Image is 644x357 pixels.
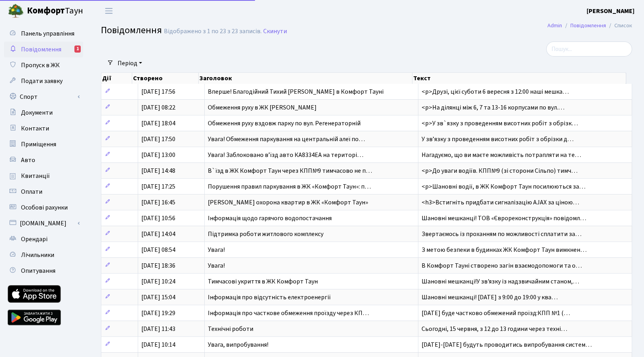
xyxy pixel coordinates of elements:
a: Подати заявку [4,73,83,89]
span: [DATE]-[DATE] будуть проводитись випробування систем… [422,340,592,349]
span: Авто [21,156,35,164]
span: Інформація про відсутність електроенергії [208,293,331,302]
span: Лічильники [21,251,54,259]
th: Створено [132,73,199,84]
span: Документи [21,108,53,117]
span: Шановні мешканці! [DATE] з 9:00 до 19:00 у ква… [422,293,558,302]
a: Опитування [4,263,83,279]
a: [DOMAIN_NAME] [4,215,83,231]
b: [PERSON_NAME] [587,7,635,15]
a: Повідомлення [570,21,606,30]
span: <h3>Встигніть придбати сигналізацію AJAX за ціною… [422,198,579,207]
span: [DATE] 18:36 [141,261,175,270]
span: Оплати [21,187,42,196]
span: Увага! [208,261,225,270]
span: Квитанції [21,172,50,180]
span: Шановні мешканці! ТОВ «Єврореконструкція» повідомл… [422,214,586,223]
span: [DATE] 16:45 [141,198,175,207]
a: Повідомлення1 [4,42,83,57]
span: [PERSON_NAME] охорона квартир в ЖК «Комфорт Таун» [208,198,368,207]
a: Контакти [4,121,83,136]
span: Сьогодні, 15 червня, з 12 до 13 години через техні… [422,325,567,333]
a: Авто [4,152,83,168]
span: [DATE] 14:48 [141,166,175,175]
span: Орендарі [21,235,47,244]
span: Опитування [21,266,55,275]
th: Заголовок [199,73,413,84]
span: [DATE] 19:29 [141,309,175,317]
span: [DATE] 10:24 [141,277,175,286]
span: Пропуск в ЖК [21,61,60,70]
span: [DATE] 15:04 [141,293,175,302]
a: Лічильники [4,247,83,263]
img: logo.png [8,3,24,19]
a: Спорт [4,89,83,105]
input: Пошук... [546,42,632,57]
span: [DATE] 10:14 [141,340,175,349]
span: Увага, випробування! [208,340,268,349]
span: Увага! Заблоковано вʼїзд авто КА8334ЕА на територі… [208,151,363,159]
span: Інформація щодо гарячого водопостачання [208,214,332,223]
span: [DATE] 14:04 [141,230,175,238]
a: Орендарі [4,231,83,247]
span: [DATE] 18:04 [141,119,175,128]
span: [DATE] 11:43 [141,325,175,333]
div: 1 [74,45,81,53]
li: Список [606,21,632,30]
a: Оплати [4,184,83,200]
span: Особові рахунки [21,203,68,212]
span: <p>Шановні водії, в ЖК Комфорт Таун посилюються за… [422,182,585,191]
span: Порушення правил паркування в ЖК «Комфорт Таун»: п… [208,182,371,191]
span: <p>Друзі, цієї суботи 6 вересня з 12:00 наші мешка… [422,87,569,96]
span: Тимчасові укриття в ЖК Комфорт Таун [208,277,318,286]
span: [DATE] буде частково обмежений проїзд:КПП №1 (… [422,309,570,317]
a: Документи [4,105,83,121]
span: У звʼязку з проведенням висотних робіт з обрізки д… [422,135,574,144]
a: Admin [547,21,562,30]
span: [DATE] 17:50 [141,135,175,144]
span: [DATE] 08:54 [141,246,175,254]
a: Пропуск в ЖК [4,57,83,73]
span: В`їзд в ЖК Комфорт Таун через КПП№9 тимчасово не п… [208,166,372,175]
span: Панель управління [21,29,74,38]
span: Повідомлення [101,23,162,37]
th: Дії [101,73,132,84]
a: Приміщення [4,136,83,152]
span: Увага! Обмеження паркування на центральній алеї по… [208,135,365,144]
span: Обмеження руху в ЖК [PERSON_NAME] [208,103,317,112]
span: [DATE] 10:56 [141,214,175,223]
span: <p>На ділянці між 6, 7 та 13-16 корпусами по вул.… [422,103,564,112]
span: Інформація про часткове обмеження проїзду через КП… [208,309,369,317]
span: [DATE] 17:56 [141,87,175,96]
span: <p>У зв`язку з проведенням висотних робіт з обрізк… [422,119,578,128]
span: Шановні мешканці!У зв'язку із надзвичайним станом,… [422,277,579,286]
span: [DATE] 17:25 [141,182,175,191]
span: В Комфорт Тауні створено загін взаємодопомоги та о… [422,261,582,270]
span: Повідомлення [21,45,61,54]
span: <p>До уваги водіїв. КПП№9 (зі сторони Сільпо) тимч… [422,166,578,175]
span: Увага! [208,246,225,254]
span: Подати заявку [21,77,63,85]
span: Контакти [21,124,49,133]
a: Скинути [263,28,287,35]
span: [DATE] 08:22 [141,103,175,112]
nav: breadcrumb [536,17,644,34]
span: Приміщення [21,140,56,149]
div: Відображено з 1 по 23 з 23 записів. [164,28,262,35]
span: Технічні роботи [208,325,253,333]
button: Переключити навігацію [99,4,119,17]
span: Підтримка роботи житлового комплексу [208,230,323,238]
a: Особові рахунки [4,200,83,215]
a: Панель управління [4,26,83,42]
span: З метою безпеки в будинках ЖК Комфорт Таун вимкнен… [422,246,587,254]
span: Таун [27,4,83,18]
a: Період [114,57,145,70]
span: Звертаємось із проханням по можливості сплатити за… [422,230,581,238]
th: Текст [412,73,626,84]
span: Обмеження руху вздовж парку по вул. Регенераторній [208,119,361,128]
span: [DATE] 13:00 [141,151,175,159]
a: Квитанції [4,168,83,184]
span: Вперше! Благодійний Тихий [PERSON_NAME] в Комфорт Тауні [208,87,384,96]
a: [PERSON_NAME] [587,6,635,16]
b: Комфорт [27,4,65,17]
